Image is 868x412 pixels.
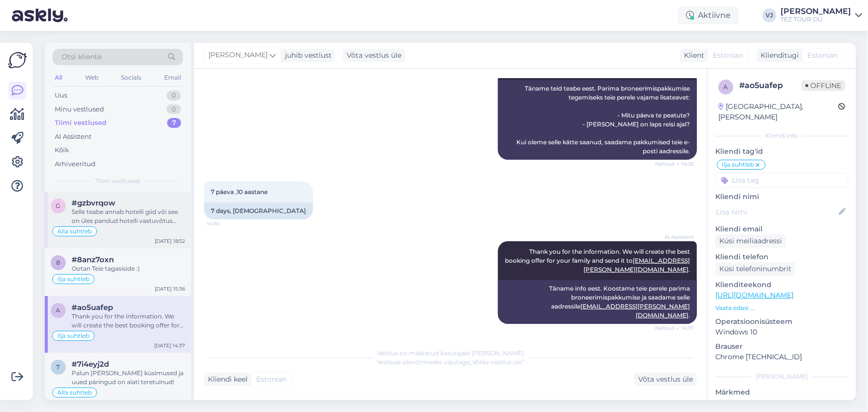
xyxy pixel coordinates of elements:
[72,369,185,387] div: Palun [PERSON_NAME] küsimused ja uued päringud on alati teretulnud!
[583,257,690,273] a: [EMAIL_ADDRESS][PERSON_NAME][DOMAIN_NAME]
[715,352,848,362] p: Chrome [TECHNICAL_ID]
[722,162,754,168] span: Ilja suhtleb
[715,252,848,262] p: Kliendi telefon
[655,160,694,168] span: Nähtud ✓ 14:36
[154,399,185,406] div: [DATE] 19:20
[72,207,185,225] div: Selle teabe annab hotelli giid või see on üles pandud hotelli vastuvõtus olevale tahvlile. Transf...
[72,303,113,312] span: #ao5uafep
[72,255,114,264] span: #8anz7oxn
[211,188,268,196] span: 7 päeva ,10 aastane
[505,248,691,273] span: Thank you for the information. We will create the best booking offer for your family and send it ...
[72,264,185,273] div: Ootan Teie tagasiside :)
[470,358,524,366] i: „Võtke vestlus üle”
[580,303,690,319] a: [EMAIL_ADDRESS][PERSON_NAME][DOMAIN_NAME]
[56,307,61,314] span: a
[739,80,801,92] div: # ao5uafep
[763,8,776,22] div: VJ
[155,285,185,293] div: [DATE] 15:36
[155,237,185,245] div: [DATE] 18:52
[377,358,524,366] span: Vestluse ülevõtmiseks vajutage
[757,50,799,61] div: Klienditugi
[715,192,848,202] p: Kliendi nimi
[715,173,848,188] input: Lisa tag
[715,146,848,157] p: Kliendi tag'id
[715,224,848,234] p: Kliendi email
[801,80,845,91] span: Offline
[204,374,248,385] div: Kliendi keel
[281,50,332,61] div: juhib vestlust
[716,206,837,217] input: Lisa nimi
[256,374,287,385] span: Estonian
[715,131,848,140] div: Kliendi info
[119,71,143,84] div: Socials
[680,50,704,61] div: Klient
[634,373,697,386] div: Võta vestlus üle
[498,80,697,160] div: Täname teid teabe eest. Parima broneerimispakkumise tegemiseks teie perele vajame lisateavet: - M...
[780,7,851,15] div: [PERSON_NAME]
[55,145,69,155] div: Kõik
[55,159,96,169] div: Arhiveeritud
[807,50,838,61] span: Estonian
[715,316,848,327] p: Operatsioonisüsteem
[715,327,848,337] p: Windows 10
[83,71,100,84] div: Web
[657,233,694,241] span: AI Assistent
[208,50,268,61] span: [PERSON_NAME]
[204,203,313,219] div: 7 days, [DEMOGRAPHIC_DATA]
[53,71,64,84] div: All
[57,363,60,371] span: 7
[678,6,739,24] div: Aktiivne
[57,390,92,396] span: Alla suhtleb
[162,71,183,84] div: Email
[724,83,728,91] span: a
[715,387,848,398] p: Märkmed
[343,49,405,62] div: Võta vestlus üle
[713,50,743,61] span: Estonian
[154,342,185,349] div: [DATE] 14:37
[498,280,697,324] div: Täname info eest. Koostame teie perele parima broneerimispakkumise ja saadame selle aadressile .
[8,51,27,70] img: Askly Logo
[780,7,862,23] a: [PERSON_NAME]TEZ TOUR OÜ
[57,228,92,234] span: Alla suhtleb
[715,291,793,300] a: [URL][DOMAIN_NAME]
[167,118,181,128] div: 7
[96,177,140,186] span: Tiimi vestlused
[55,104,104,114] div: Minu vestlused
[55,91,67,101] div: Uus
[72,199,115,207] span: #gzbvrqow
[56,202,61,209] span: g
[780,15,851,23] div: TEZ TOUR OÜ
[56,259,60,266] span: 8
[715,262,795,276] div: Küsi telefoninumbrit
[62,52,101,62] span: Otsi kliente
[57,333,90,339] span: Ilja suhtleb
[715,304,848,312] p: Vaata edasi ...
[72,360,109,369] span: #7i4eyj2d
[167,91,181,101] div: 0
[167,104,181,114] div: 0
[72,312,185,330] div: Thank you for the information. We will create the best booking offer for your family and send it ...
[377,349,524,357] span: Vestlus on määratud kasutajale [PERSON_NAME]
[55,132,92,142] div: AI Assistent
[715,341,848,352] p: Brauser
[715,280,848,290] p: Klienditeekond
[57,276,90,282] span: Ilja suhtleb
[207,220,244,227] span: 14:36
[55,118,106,128] div: Tiimi vestlused
[715,372,848,381] div: [PERSON_NAME]
[718,102,838,122] div: [GEOGRAPHIC_DATA], [PERSON_NAME]
[655,324,694,332] span: Nähtud ✓ 14:37
[715,234,786,248] div: Küsi meiliaadressi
